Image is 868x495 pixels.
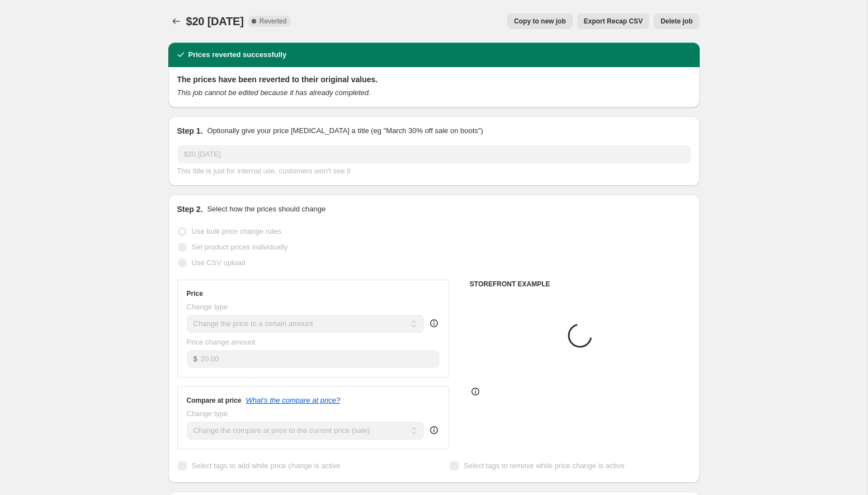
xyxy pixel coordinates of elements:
[260,17,287,26] span: Reverted
[207,125,483,136] p: Optionally give your price [MEDICAL_DATA] a title (eg "March 30% off sale on boots")
[187,396,242,405] h3: Compare at price
[428,425,440,436] div: help
[201,350,440,368] input: 80.00
[187,338,256,346] span: Price change amount
[192,243,288,251] span: Set product prices individually
[168,13,184,29] button: Price change jobs
[187,289,203,298] h3: Price
[186,15,244,27] span: $20 [DATE]
[177,167,351,175] span: This title is just for internal use, customers won't see it
[428,318,440,329] div: help
[654,13,699,29] button: Delete job
[187,409,228,418] span: Change type
[177,88,371,97] i: This job cannot be edited because it has already completed.
[177,125,203,136] h2: Step 1.
[192,258,246,267] span: Use CSV upload
[177,74,691,85] h2: The prices have been reverted to their original values.
[188,49,287,60] h2: Prices reverted successfully
[577,13,649,29] button: Export Recap CSV
[470,280,691,289] h6: STOREFRONT EXAMPLE
[464,461,625,470] span: Select tags to remove while price change is active
[187,303,228,311] span: Change type
[514,17,566,26] span: Copy to new job
[192,227,281,235] span: Use bulk price change rules
[207,204,325,215] p: Select how the prices should change
[246,396,341,404] button: What's the compare at price?
[661,17,692,26] span: Delete job
[177,145,691,163] input: 30% off holiday sale
[507,13,573,29] button: Copy to new job
[194,355,197,363] span: $
[192,461,341,470] span: Select tags to add while price change is active
[584,17,643,26] span: Export Recap CSV
[177,204,203,215] h2: Step 2.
